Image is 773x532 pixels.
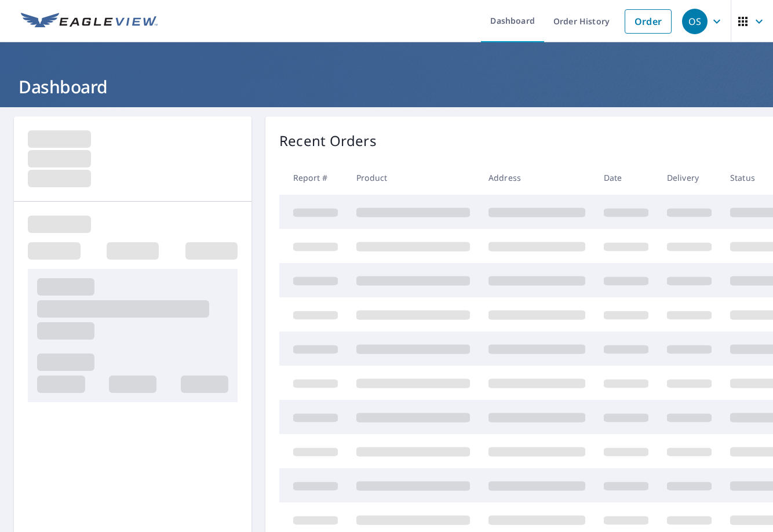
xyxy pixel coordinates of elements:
[479,161,595,195] th: Address
[279,130,377,151] p: Recent Orders
[347,161,479,195] th: Product
[14,75,759,99] h1: Dashboard
[682,9,708,34] div: OS
[658,161,721,195] th: Delivery
[279,161,347,195] th: Report #
[21,13,158,30] img: EV Logo
[625,9,672,34] a: Order
[595,161,658,195] th: Date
